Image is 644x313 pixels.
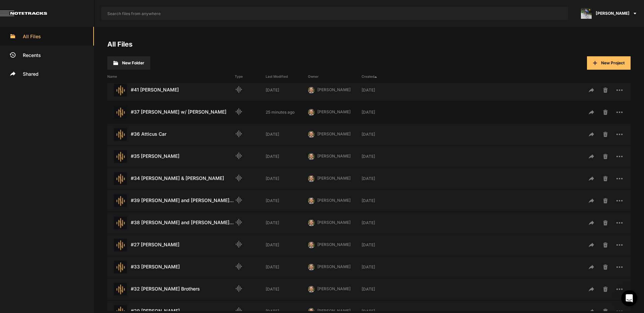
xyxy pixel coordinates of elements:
a: All Files [107,40,132,48]
img: 424769395311cb87e8bb3f69157a6d24 [308,153,315,160]
div: Owner [308,74,362,79]
img: star-track.png [114,172,127,185]
div: #41 [PERSON_NAME] [107,84,235,97]
div: [DATE] [362,153,404,160]
div: #36 Atticus Car [107,128,235,141]
img: 424769395311cb87e8bb3f69157a6d24 [308,197,315,204]
div: [DATE] [266,153,308,160]
span: [PERSON_NAME] [317,264,351,269]
div: [DATE] [362,220,404,226]
img: star-track.png [114,106,127,119]
div: [DATE] [266,264,308,270]
img: star-track.png [114,150,127,163]
img: star-track.png [114,239,127,251]
span: [PERSON_NAME] [317,242,351,247]
img: star-track.png [114,128,127,141]
span: [PERSON_NAME] [317,198,351,203]
div: #35 [PERSON_NAME] [107,150,235,163]
div: [DATE] [362,198,404,204]
img: ACg8ocLxXzHjWyafR7sVkIfmxRufCxqaSAR27SDjuE-ggbMy1qqdgD8=s96-c [581,8,592,19]
img: 424769395311cb87e8bb3f69157a6d24 [308,109,315,116]
span: [PERSON_NAME] [317,286,351,291]
div: [DATE] [362,242,404,248]
div: #34 [PERSON_NAME] & [PERSON_NAME] [107,172,235,185]
mat-icon: Audio [235,174,243,182]
mat-icon: Audio [235,152,243,160]
div: #38 [PERSON_NAME] and [PERSON_NAME] PT. 1 [107,216,235,229]
mat-icon: Audio [235,285,243,293]
div: #27 [PERSON_NAME] [107,239,235,251]
div: #33 [PERSON_NAME] [107,261,235,273]
div: [DATE] [362,176,404,182]
div: [DATE] [266,87,308,93]
button: New Project [587,56,631,70]
img: 424769395311cb87e8bb3f69157a6d24 [308,286,315,293]
mat-icon: Audio [235,108,243,116]
div: Last Modified [266,74,308,79]
input: Search files from anywhere [101,7,568,20]
div: [DATE] [266,198,308,204]
button: New Folder [107,56,150,70]
div: [DATE] [362,286,404,292]
div: [DATE] [362,109,404,115]
mat-icon: Audio [235,85,243,93]
mat-icon: Audio [235,218,243,226]
span: [PERSON_NAME] [317,131,351,136]
mat-icon: Audio [235,262,243,270]
img: 424769395311cb87e8bb3f69157a6d24 [308,242,315,248]
img: star-track.png [114,261,127,273]
div: Type [235,74,266,79]
img: star-track.png [114,194,127,207]
div: [DATE] [362,264,404,270]
img: 424769395311cb87e8bb3f69157a6d24 [308,175,315,182]
img: 424769395311cb87e8bb3f69157a6d24 [308,264,315,270]
span: [PERSON_NAME] [317,176,351,181]
mat-icon: Audio [235,240,243,248]
div: #32 [PERSON_NAME] Brothers [107,283,235,296]
span: [PERSON_NAME] [317,220,351,225]
span: [PERSON_NAME] [317,109,351,114]
div: [DATE] [362,87,404,93]
img: star-track.png [114,84,127,97]
div: Open Intercom Messenger [621,290,637,306]
div: [DATE] [266,176,308,182]
div: [DATE] [266,131,308,137]
div: [DATE] [266,220,308,226]
span: [PERSON_NAME] [317,153,351,159]
mat-icon: Audio [235,196,243,204]
div: [DATE] [266,242,308,248]
div: #39 [PERSON_NAME] and [PERSON_NAME] PT. 2 [107,194,235,207]
img: star-track.png [114,216,127,229]
div: [DATE] [266,286,308,292]
span: New Project [601,60,625,65]
div: [DATE] [362,131,404,137]
mat-icon: Audio [235,130,243,138]
img: star-track.png [114,283,127,296]
span: [PERSON_NAME] [596,10,630,16]
div: #37 [PERSON_NAME] w/ [PERSON_NAME] [107,106,235,119]
img: 424769395311cb87e8bb3f69157a6d24 [308,131,315,138]
div: Name [107,74,235,79]
div: 25 minutes ago [266,109,308,115]
span: [PERSON_NAME] [317,87,351,92]
img: 424769395311cb87e8bb3f69157a6d24 [308,220,315,226]
img: 424769395311cb87e8bb3f69157a6d24 [308,87,315,93]
div: Created [362,74,404,79]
